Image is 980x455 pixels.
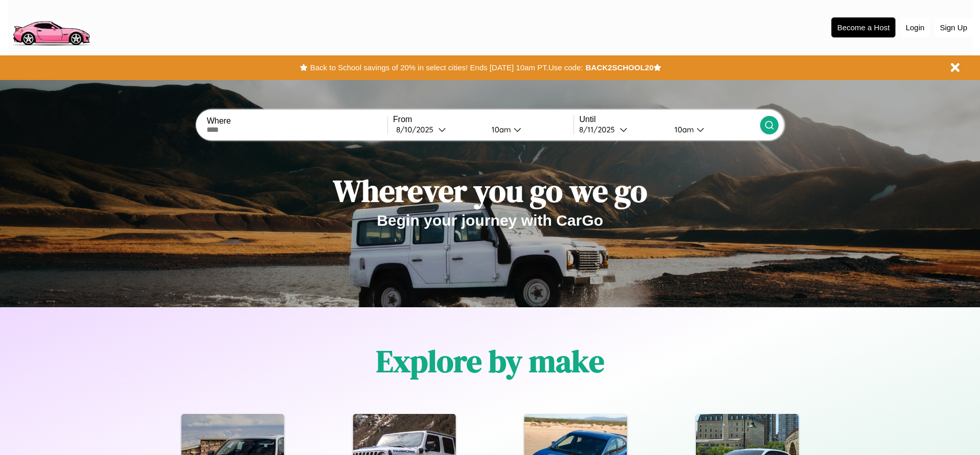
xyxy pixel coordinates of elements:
div: 8 / 10 / 2025 [396,125,438,134]
div: 8 / 11 / 2025 [579,125,620,134]
button: Sign Up [935,18,972,37]
button: 8/10/2025 [393,124,483,135]
button: 10am [666,124,760,135]
img: logo [8,5,94,48]
label: Where [207,116,387,126]
label: Until [579,115,760,124]
button: Login [901,18,930,37]
button: 10am [483,124,574,135]
label: From [393,115,574,124]
h1: Explore by make [376,340,604,382]
button: Back to School savings of 20% in select cities! Ends [DATE] 10am PT.Use code: [308,61,585,75]
button: Become a Host [831,17,895,37]
div: 10am [669,125,697,134]
b: BACK2SCHOOL20 [585,63,654,72]
div: 10am [486,125,514,134]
